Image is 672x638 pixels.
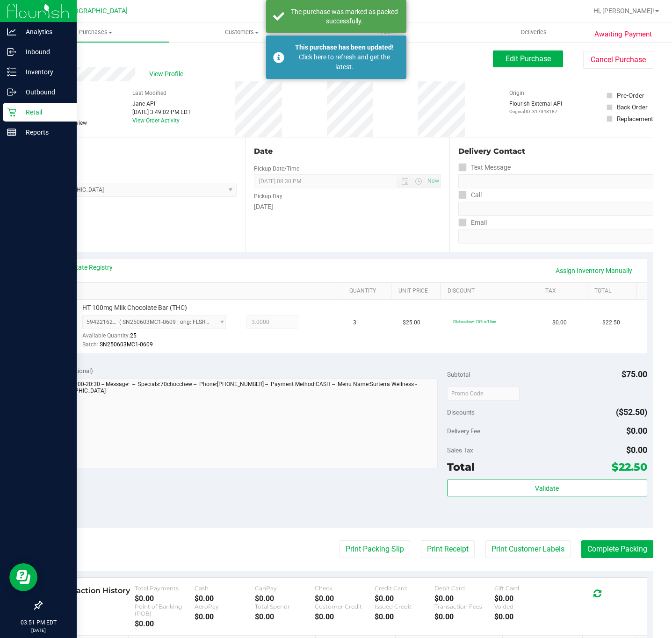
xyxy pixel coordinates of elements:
[375,585,434,592] div: Credit Card
[315,612,375,621] div: $0.00
[9,563,37,591] iframe: Resource center
[508,28,559,36] span: Deliveries
[447,371,470,378] span: Subtotal
[149,69,187,79] span: View Profile
[626,426,647,436] span: $0.00
[545,287,583,295] a: Tax
[289,52,399,72] div: Click here to refresh and get the latest.
[509,100,562,115] div: Flourish External API
[57,263,113,272] a: View State Registry
[255,603,315,610] div: Total Spendr
[594,29,652,40] span: Awaiting Payment
[195,585,254,592] div: Cash
[132,108,191,116] div: [DATE] 3:49:02 PM EDT
[4,618,72,627] p: 03:51 PM EDT
[254,202,441,212] div: [DATE]
[195,603,254,610] div: AeroPay
[16,86,72,98] p: Outbound
[315,594,375,603] div: $0.00
[255,594,315,603] div: $0.00
[132,100,191,108] div: Jane API
[349,287,387,295] a: Quantity
[7,27,16,36] inline-svg: Analytics
[169,28,315,36] span: Customers
[494,594,554,603] div: $0.00
[16,107,72,118] p: Retail
[7,128,16,137] inline-svg: Reports
[458,216,487,229] label: Email
[458,161,511,174] label: Text Message
[509,108,562,115] p: Original ID: 317348187
[447,460,475,473] span: Total
[22,28,169,36] span: Purchases
[594,287,632,295] a: Total
[289,7,399,26] div: The purchase was marked as packed successfully.
[403,318,420,327] span: $25.00
[493,50,563,67] button: Edit Purchase
[16,26,72,37] p: Analytics
[535,485,559,492] span: Validate
[82,329,233,347] div: Available Quantity:
[453,319,496,324] span: 70chocchew: 70% off line
[4,627,72,634] p: [DATE]
[458,174,653,188] input: Format: (999) 999-9999
[135,585,195,592] div: Total Payments
[617,102,648,112] div: Back Order
[398,287,436,295] a: Unit Price
[100,341,153,348] span: SN250603MC1-0609
[7,47,16,57] inline-svg: Inbound
[434,612,494,621] div: $0.00
[82,303,187,312] span: HT 100mg Milk Chocolate Bar (THC)
[509,89,524,97] label: Origin
[593,7,654,14] span: Hi, [PERSON_NAME]!
[169,22,315,42] a: Customers
[421,540,475,558] button: Print Receipt
[22,22,169,42] a: Purchases
[315,603,375,610] div: Customer Credit
[16,66,72,78] p: Inventory
[612,460,647,473] span: $22.50
[447,387,520,401] input: Promo Code
[7,87,16,97] inline-svg: Outbound
[434,594,494,603] div: $0.00
[461,22,607,42] a: Deliveries
[494,603,554,610] div: Voided
[254,192,282,201] label: Pickup Day
[135,603,195,617] div: Point of Banking (POB)
[353,318,356,327] span: 3
[135,619,195,628] div: $0.00
[7,67,16,77] inline-svg: Inventory
[340,540,410,558] button: Print Packing Slip
[485,540,571,558] button: Print Customer Labels
[448,287,535,295] a: Discount
[447,404,475,421] span: Discounts
[434,585,494,592] div: Debit Card
[315,585,375,592] div: Check
[7,108,16,117] inline-svg: Retail
[375,603,434,610] div: Issued Credit
[434,603,494,610] div: Transaction Fees
[41,146,237,157] div: Location
[602,318,620,327] span: $22.50
[55,287,339,295] a: SKU
[135,594,195,603] div: $0.00
[254,165,299,173] label: Pickup Date/Time
[583,51,653,69] button: Cancel Purchase
[132,89,166,97] label: Last Modified
[289,43,399,52] div: This purchase has been updated!
[375,594,434,603] div: $0.00
[626,445,647,455] span: $0.00
[447,427,480,435] span: Delivery Fee
[549,263,638,279] a: Assign Inventory Manually
[458,188,482,202] label: Call
[506,54,551,63] span: Edit Purchase
[458,202,653,216] input: Format: (999) 999-9999
[621,369,647,379] span: $75.00
[616,407,647,417] span: ($52.50)
[130,332,137,339] span: 25
[581,540,653,558] button: Complete Packing
[447,480,647,496] button: Validate
[617,114,653,123] div: Replacement
[195,612,254,621] div: $0.00
[617,91,644,100] div: Pre-Order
